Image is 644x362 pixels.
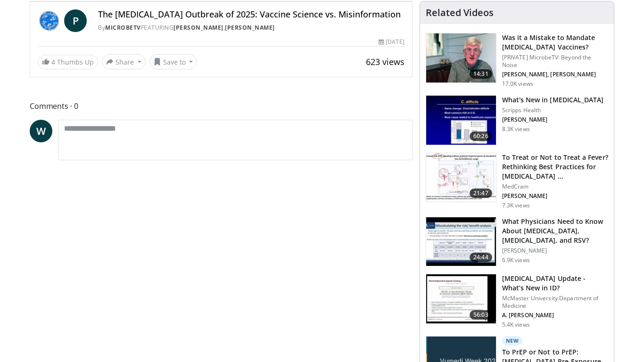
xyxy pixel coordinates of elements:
p: McMaster University Department of Medicine [502,295,608,310]
a: 14:31 Was it a Mistake to Mandate [MEDICAL_DATA] Vaccines? [PRIVATE] MicrobeTV: Beyond the Noise ... [426,33,608,88]
img: 17417671-29c8-401a-9d06-236fa126b08d.150x105_q85_crop-smart_upscale.jpg [426,153,496,202]
span: 60:26 [470,132,492,141]
h4: Related Videos [426,7,494,18]
p: A. [PERSON_NAME] [502,312,608,319]
p: [PERSON_NAME] [502,116,604,123]
span: 56:03 [470,310,492,320]
h3: Was it a Mistake to Mandate [MEDICAL_DATA] Vaccines? [502,33,608,52]
p: MedCram [502,183,608,190]
img: 91589b0f-a920-456c-982d-84c13c387289.150x105_q85_crop-smart_upscale.jpg [426,217,496,266]
a: 4 Thumbs Up [38,55,98,69]
h4: The [MEDICAL_DATA] Outbreak of 2025: Vaccine Science vs. Misinformation [98,9,405,20]
button: Share [102,54,146,69]
a: [PERSON_NAME] [173,24,223,32]
h3: What Physicians Need to Know About [MEDICAL_DATA], [MEDICAL_DATA], and RSV? [502,217,608,245]
a: 21:47 To Treat or Not to Treat a Fever? Rethinking Best Practices for [MEDICAL_DATA] … MedCram [P... [426,153,608,209]
img: 98142e78-5af4-4da4-a248-a3d154539079.150x105_q85_crop-smart_upscale.jpg [426,274,496,323]
p: 6.9K views [502,256,530,264]
img: MicrobeTV [38,9,60,32]
a: [PERSON_NAME] [225,24,275,32]
a: MicrobeTV [105,24,141,32]
p: Scripps Health [502,107,604,114]
span: 14:31 [470,69,492,79]
h3: What's New in [MEDICAL_DATA] [502,95,604,105]
div: By FEATURING , [98,24,405,32]
p: 8.3K views [502,125,530,133]
p: [PERSON_NAME] [502,247,608,255]
p: [PRIVATE] MicrobeTV: Beyond the Noise [502,54,608,69]
span: 4 [51,58,55,66]
span: 623 views [366,56,405,67]
span: Comments 0 [30,100,413,112]
p: 5.4K views [502,321,530,329]
p: New [502,336,523,346]
img: f91047f4-3b1b-4007-8c78-6eacab5e8334.150x105_q85_crop-smart_upscale.jpg [426,33,496,82]
span: 21:47 [470,189,492,198]
a: 24:44 What Physicians Need to Know About [MEDICAL_DATA], [MEDICAL_DATA], and RSV? [PERSON_NAME] 6... [426,217,608,267]
p: [PERSON_NAME], [PERSON_NAME] [502,71,608,78]
a: 60:26 What's New in [MEDICAL_DATA] Scripps Health [PERSON_NAME] 8.3K views [426,95,608,145]
a: 56:03 [MEDICAL_DATA] Update - What’s New in ID? McMaster University Department of Medicine A. [PE... [426,274,608,329]
span: 24:44 [470,253,492,262]
p: 17.0K views [502,80,533,88]
div: [DATE] [379,38,404,46]
a: P [64,9,87,32]
img: 8828b190-63b7-4755-985f-be01b6c06460.150x105_q85_crop-smart_upscale.jpg [426,96,496,145]
p: [PERSON_NAME] [502,192,608,200]
h3: To Treat or Not to Treat a Fever? Rethinking Best Practices for [MEDICAL_DATA] … [502,153,608,181]
button: Save to [149,54,198,69]
h3: [MEDICAL_DATA] Update - What’s New in ID? [502,274,608,293]
p: 7.3K views [502,202,530,209]
a: W [30,120,52,142]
